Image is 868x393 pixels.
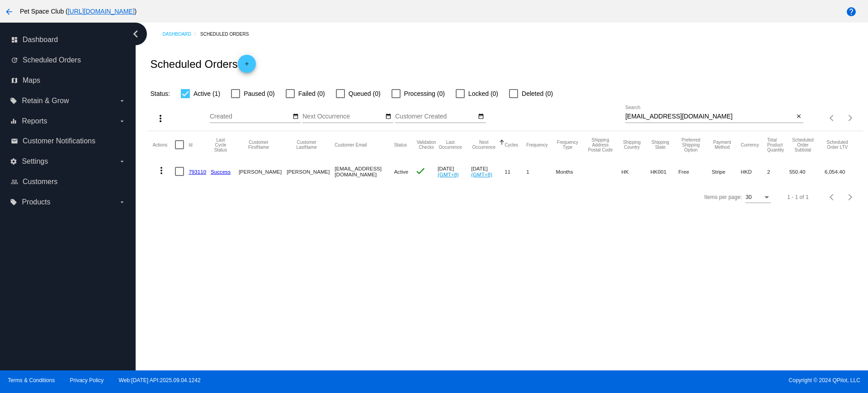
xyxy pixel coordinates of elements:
[156,165,167,176] mat-icon: more_vert
[789,137,816,152] button: Change sorting for Subtotal
[415,166,426,176] mat-icon: check
[239,158,287,185] mat-cell: [PERSON_NAME]
[471,171,492,177] a: (GMT+8)
[189,142,192,147] button: Change sorting for Id
[211,137,231,152] button: Change sorting for LastProcessingCycleId
[239,140,278,150] button: Change sorting for CustomerFirstName
[823,188,841,206] button: Previous page
[385,113,392,120] mat-icon: date_range
[335,158,394,185] mat-cell: [EMAIL_ADDRESS][DOMAIN_NAME]
[505,158,526,185] mat-cell: 11
[11,73,126,88] a: map Maps
[118,158,126,165] i: arrow_drop_down
[622,140,642,150] button: Change sorting for ShippingCountry
[846,6,857,17] mat-icon: help
[11,178,18,185] i: people_outline
[244,88,274,99] span: Paused (0)
[210,113,291,120] input: Created
[471,158,505,185] mat-cell: [DATE]
[193,88,220,99] span: Active (1)
[651,140,670,150] button: Change sorting for ShippingState
[404,88,445,99] span: Processing (0)
[625,113,794,120] input: Search
[10,97,17,104] i: local_offer
[155,113,166,124] mat-icon: more_vert
[468,88,498,99] span: Locked (0)
[70,377,104,384] a: Privacy Policy
[678,158,712,185] mat-cell: Free
[442,377,860,384] span: Copyright © 2024 QPilot, LLC
[292,113,299,120] mat-icon: date_range
[556,140,580,150] button: Change sorting for FrequencyType
[522,88,553,99] span: Deleted (0)
[68,8,135,15] a: [URL][DOMAIN_NAME]
[823,109,841,127] button: Previous page
[118,118,126,125] i: arrow_drop_down
[745,194,751,200] span: 30
[712,140,732,150] button: Change sorting for PaymentMethod.Type
[394,169,409,175] span: Active
[11,57,18,64] i: update
[841,109,859,127] button: Next page
[505,142,518,147] button: Change sorting for Cycles
[471,140,496,150] button: Change sorting for NextOccurrenceUtc
[23,56,81,64] span: Scheduled Orders
[787,194,808,200] div: 1 - 1 of 1
[22,157,48,166] span: Settings
[23,178,57,186] span: Customers
[162,27,200,41] a: Dashboard
[415,131,438,158] mat-header-cell: Validation Checks
[10,199,17,206] i: local_offer
[11,36,18,43] i: dashboard
[678,137,703,152] button: Change sorting for PreferredShippingOption
[478,113,484,120] mat-icon: date_range
[11,134,126,148] a: email Customer Notifications
[150,90,170,97] span: Status:
[825,140,850,150] button: Change sorting for LifetimeValue
[11,77,18,84] i: map
[23,36,58,44] span: Dashboard
[22,97,69,105] span: Retain & Grow
[118,97,126,104] i: arrow_drop_down
[841,188,859,206] button: Next page
[438,158,471,185] mat-cell: [DATE]
[302,113,384,120] input: Next Occurrence
[651,158,679,185] mat-cell: HK001
[4,6,14,17] mat-icon: arrow_back
[789,158,825,185] mat-cell: 550.40
[128,27,143,41] i: chevron_left
[22,117,47,125] span: Reports
[712,158,741,185] mat-cell: Stripe
[767,158,789,185] mat-cell: 2
[704,194,742,200] div: Items per page:
[335,142,367,147] button: Change sorting for CustomerEmail
[825,158,858,185] mat-cell: 6,054.40
[22,198,50,206] span: Products
[11,137,18,145] i: email
[395,113,476,120] input: Customer Created
[152,131,175,158] mat-header-cell: Actions
[11,53,126,67] a: update Scheduled Orders
[741,142,759,147] button: Change sorting for CurrencyIso
[23,137,95,145] span: Customer Notifications
[287,158,335,185] mat-cell: [PERSON_NAME]
[526,158,556,185] mat-cell: 1
[8,377,55,384] a: Terms & Conditions
[23,76,40,85] span: Maps
[796,113,802,120] mat-icon: close
[189,169,206,175] a: 793110
[526,142,547,147] button: Change sorting for Frequency
[741,158,767,185] mat-cell: HKD
[11,33,126,47] a: dashboard Dashboard
[211,169,231,175] a: Success
[10,158,17,165] i: settings
[119,377,201,384] a: Web:[DATE] API:2025.09.04.1242
[587,137,613,152] button: Change sorting for ShippingPostcode
[622,158,651,185] mat-cell: HK
[438,171,459,177] a: (GMT+8)
[438,140,463,150] button: Change sorting for LastOccurrenceUtc
[200,27,257,41] a: Scheduled Orders
[10,118,17,125] i: equalizer
[556,158,588,185] mat-cell: Months
[394,142,407,147] button: Change sorting for Status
